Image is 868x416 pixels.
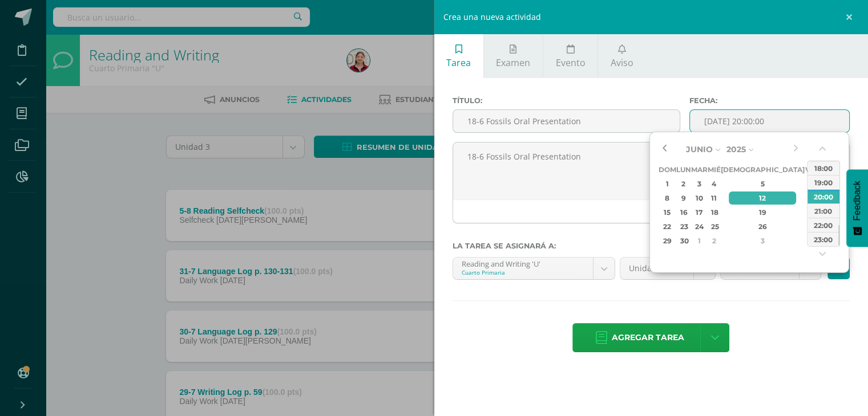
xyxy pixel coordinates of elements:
div: 18 [709,206,719,219]
span: Feedback [852,181,862,221]
div: 11 [709,191,719,205]
th: Mar [691,162,708,177]
label: Título: [453,96,681,105]
div: 12 [729,191,796,205]
label: La tarea se asignará a: [453,242,850,250]
div: 4 [806,234,816,247]
th: Dom [659,162,676,177]
div: 19 [729,206,796,219]
div: 17 [693,206,706,219]
div: 30 [677,234,689,247]
div: 3 [693,177,706,190]
a: Aviso [598,34,645,78]
div: 29 [660,234,675,247]
div: 22 [660,220,675,233]
div: 3 [729,234,796,247]
div: 4 [709,177,719,190]
span: Junio [686,144,713,154]
div: 1 [660,177,675,190]
input: Fecha de entrega [690,110,849,132]
div: 19:00 [808,175,839,189]
div: 8 [660,191,675,205]
span: Aviso [611,56,633,69]
div: 10 [693,191,706,205]
button: Feedback - Mostrar encuesta [846,169,868,247]
th: Mié [708,162,721,177]
div: 26 [729,220,796,233]
a: Evento [543,34,597,78]
th: [DEMOGRAPHIC_DATA] [721,162,805,177]
span: Evento [555,56,585,69]
div: 20 [806,206,816,219]
a: Tarea [434,34,483,78]
div: Cuarto Primaria [462,268,585,276]
div: 2 [709,234,719,247]
input: Título [453,110,680,132]
div: 15 [660,206,675,219]
div: 20:00 [808,189,839,203]
div: 22:00 [808,218,839,232]
div: 5 [729,177,796,190]
span: Unidad 3 [629,258,685,279]
div: 1 [693,234,706,247]
div: 18:00 [808,161,839,175]
div: 27 [806,220,816,233]
div: 13 [806,191,816,205]
div: 24 [693,220,706,233]
div: 16 [677,206,689,219]
a: Unidad 3 [620,258,715,279]
label: Fecha: [689,96,850,105]
th: Vie [805,162,818,177]
span: 2025 [726,144,746,154]
div: 23:00 [808,232,839,246]
th: Lun [676,162,691,177]
div: Reading and Writing 'U' [462,258,585,268]
div: 23 [677,220,689,233]
span: Agregar tarea [612,324,684,352]
div: 2 [677,177,689,190]
span: Examen [496,56,530,69]
div: 25 [709,220,719,233]
div: 9 [677,191,689,205]
div: 21:00 [808,203,839,218]
span: Tarea [446,56,471,69]
a: Examen [484,34,543,78]
a: Reading and Writing 'U'Cuarto Primaria [453,258,615,279]
div: 6 [806,177,816,190]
